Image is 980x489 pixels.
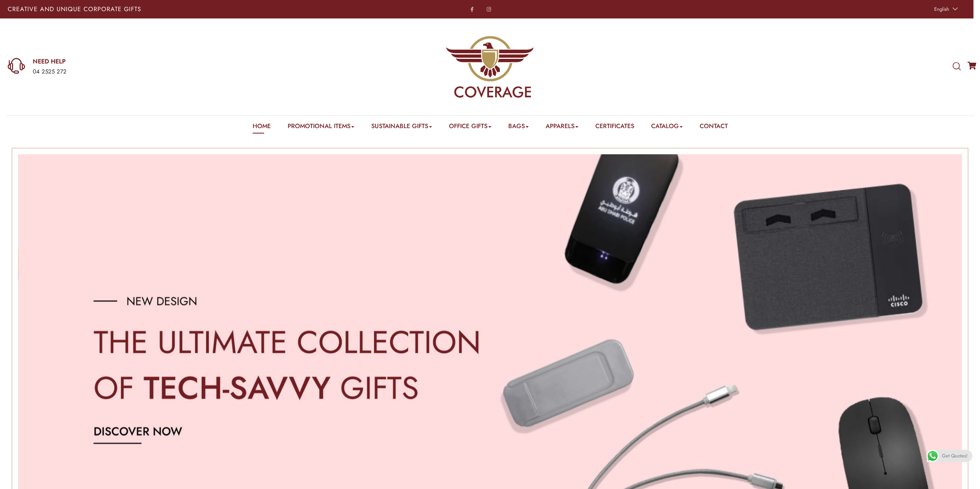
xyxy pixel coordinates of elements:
span: English [934,5,949,13]
a: NEED HELP [33,57,323,66]
a: Promotional Items [288,122,354,134]
a: English [930,4,960,15]
a: Sustainable Gifts [371,122,432,134]
p: Creative and Unique Corporate Gifts [8,6,388,12]
a: Contact [700,122,728,134]
a: Office Gifts [449,122,491,134]
div: 04 2525 272 [33,67,323,77]
span: Get Quotes! [942,450,968,462]
a: Home [253,122,271,134]
a: Bags [508,122,529,134]
a: Apparels [546,122,578,134]
a: Certificates [595,122,634,134]
a: Catalog [651,122,683,134]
